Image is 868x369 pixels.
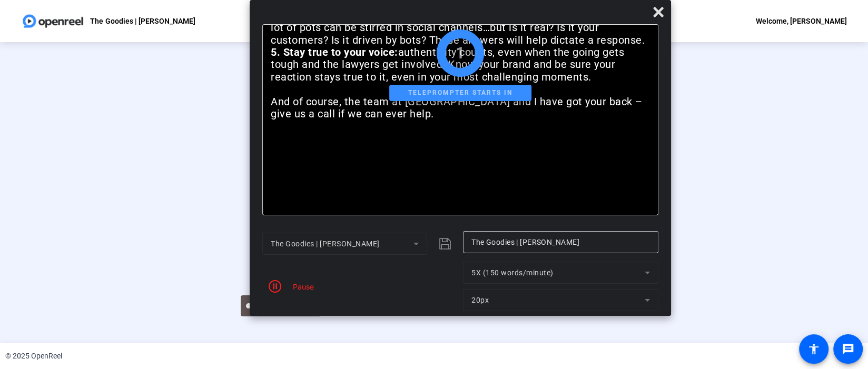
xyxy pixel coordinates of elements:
li: : A lot of pots can be stirred in social channels…but is it real? Is it your customers? Is it dri... [271,9,650,46]
mat-icon: message [842,343,854,355]
div: 1 [456,47,465,59]
input: Title [471,236,650,248]
div: Welcome, [PERSON_NAME] [756,15,847,27]
div: Pause [288,281,314,292]
mat-icon: accessibility [807,343,820,355]
p: And of course, the team at [GEOGRAPHIC_DATA] and I have got your back – give us a call if we can ... [271,96,650,121]
div: Teleprompter starts in [389,85,531,101]
div: © 2025 OpenReel [5,351,62,362]
p: The Goodies | [PERSON_NAME] [90,15,195,27]
img: OpenReel logo [21,11,85,32]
